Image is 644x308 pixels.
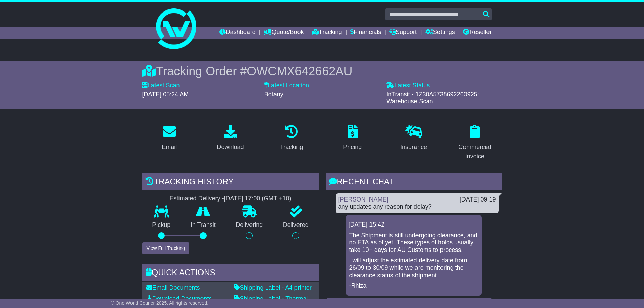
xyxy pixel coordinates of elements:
[142,264,319,283] div: Quick Actions
[142,221,181,229] p: Pickup
[234,284,312,291] a: Shipping Label - A4 printer
[386,91,479,105] span: InTransit - 1Z30A5738692260925: Warehouse Scan
[349,221,479,229] div: [DATE] 15:42
[460,196,496,204] div: [DATE] 09:19
[212,122,248,154] a: Download
[111,300,209,306] span: © One World Courier 2025. All rights reserved.
[349,257,478,279] p: I will adjust the estimated delivery date from 26/09 to 30/09 while we are monitoring the clearan...
[350,27,381,39] a: Financials
[463,27,492,39] a: Reseller
[349,282,478,290] p: -Rhiza
[349,232,478,254] p: The Shipment is still undergoing clearance, and no ETA as of yet. These types of holds usually ta...
[247,64,352,78] span: OWCMX642662AU
[338,203,496,211] div: any updates any reason for delay?
[264,27,304,39] a: Quote/Book
[142,82,180,89] label: Latest Scan
[142,91,189,98] span: [DATE] 05:24 AM
[157,122,181,154] a: Email
[452,143,498,161] div: Commercial Invoice
[389,27,417,39] a: Support
[226,221,273,229] p: Delivering
[142,173,319,192] div: Tracking history
[448,122,502,163] a: Commercial Invoice
[146,295,212,302] a: Download Documents
[280,143,303,152] div: Tracking
[339,122,366,154] a: Pricing
[264,91,283,98] span: Botany
[312,27,342,39] a: Tracking
[142,242,189,254] button: View Full Tracking
[343,143,362,152] div: Pricing
[162,143,177,152] div: Email
[396,122,431,154] a: Insurance
[219,27,256,39] a: Dashboard
[273,221,319,229] p: Delivered
[338,196,388,203] a: [PERSON_NAME]
[217,143,244,152] div: Download
[142,64,502,78] div: Tracking Order #
[181,221,226,229] p: In Transit
[425,27,455,39] a: Settings
[326,173,502,192] div: RECENT CHAT
[400,143,427,152] div: Insurance
[142,195,319,203] div: Estimated Delivery -
[264,82,309,89] label: Latest Location
[386,82,430,89] label: Latest Status
[146,284,200,291] a: Email Documents
[276,122,307,154] a: Tracking
[224,195,291,203] div: [DATE] 17:00 (GMT +10)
